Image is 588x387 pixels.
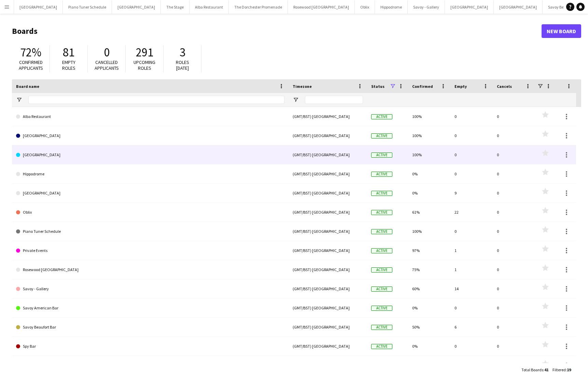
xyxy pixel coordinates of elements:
[289,279,367,298] div: (GMT/BST) [GEOGRAPHIC_DATA]
[190,0,229,14] button: Alba Restaurant
[371,344,392,349] span: Active
[408,184,450,202] div: 0%
[293,84,312,89] span: Timezone
[14,0,63,14] button: [GEOGRAPHIC_DATA]
[493,145,535,164] div: 0
[289,126,367,145] div: (GMT/BST) [GEOGRAPHIC_DATA]
[176,59,189,71] span: Roles [DATE]
[289,356,367,375] div: (GMT/BST) [GEOGRAPHIC_DATA]
[12,26,542,36] h1: Boards
[450,279,493,298] div: 14
[16,184,284,203] a: [GEOGRAPHIC_DATA]
[136,45,153,60] span: 291
[450,164,493,183] div: 0
[450,107,493,126] div: 0
[543,0,587,14] button: Savoy Beaufort Bar
[542,24,581,38] a: New Board
[16,298,284,318] a: Savoy American Bar
[450,184,493,202] div: 9
[408,356,450,375] div: 38%
[493,279,535,298] div: 0
[521,363,548,376] div: :
[16,318,284,337] a: Savoy Beaufort Bar
[408,203,450,222] div: 61%
[493,356,535,375] div: 0
[450,241,493,260] div: 1
[16,222,284,241] a: Piano Tuner Schedule
[493,298,535,317] div: 0
[371,267,392,272] span: Active
[493,222,535,241] div: 0
[493,164,535,183] div: 0
[371,229,392,234] span: Active
[493,184,535,202] div: 0
[371,306,392,311] span: Active
[493,337,535,356] div: 0
[371,248,392,253] span: Active
[134,59,155,71] span: Upcoming roles
[454,84,467,89] span: Empty
[16,107,284,126] a: Alba Restaurant
[229,0,288,14] button: The Dorchester Promenade
[16,145,284,164] a: [GEOGRAPHIC_DATA]
[16,337,284,356] a: Spy Bar
[289,222,367,241] div: (GMT/BST) [GEOGRAPHIC_DATA]
[375,0,408,14] button: Hippodrome
[450,203,493,222] div: 22
[371,286,392,292] span: Active
[408,318,450,336] div: 50%
[16,279,284,298] a: Savoy - Gallery
[494,0,543,14] button: [GEOGRAPHIC_DATA]
[408,337,450,356] div: 0%
[16,84,39,89] span: Board name
[104,45,110,60] span: 0
[19,59,43,71] span: Confirmed applicants
[493,260,535,279] div: 0
[412,84,433,89] span: Confirmed
[289,145,367,164] div: (GMT/BST) [GEOGRAPHIC_DATA]
[450,260,493,279] div: 1
[544,367,548,372] span: 41
[28,96,284,104] input: Board name Filter Input
[450,318,493,336] div: 6
[493,203,535,222] div: 0
[450,222,493,241] div: 0
[493,318,535,336] div: 0
[408,107,450,126] div: 100%
[16,203,284,222] a: Oblix
[63,0,112,14] button: Piano Tuner Schedule
[289,241,367,260] div: (GMT/BST) [GEOGRAPHIC_DATA]
[493,107,535,126] div: 0
[408,126,450,145] div: 100%
[371,84,384,89] span: Status
[552,367,566,372] span: Filtered
[289,318,367,336] div: (GMT/BST) [GEOGRAPHIC_DATA]
[408,241,450,260] div: 97%
[16,164,284,184] a: Hippodrome
[408,260,450,279] div: 75%
[408,145,450,164] div: 100%
[288,0,355,14] button: Rosewood [GEOGRAPHIC_DATA]
[20,45,41,60] span: 72%
[371,325,392,330] span: Active
[16,260,284,279] a: Rosewood [GEOGRAPHIC_DATA]
[289,203,367,222] div: (GMT/BST) [GEOGRAPHIC_DATA]
[355,0,375,14] button: Oblix
[450,337,493,356] div: 0
[16,126,284,145] a: [GEOGRAPHIC_DATA]
[371,210,392,215] span: Active
[16,97,22,103] button: Open Filter Menu
[180,45,185,60] span: 3
[16,241,284,260] a: Private Events
[289,298,367,317] div: (GMT/BST) [GEOGRAPHIC_DATA]
[95,59,119,71] span: Cancelled applicants
[161,0,190,14] button: The Stage
[289,260,367,279] div: (GMT/BST) [GEOGRAPHIC_DATA]
[552,363,571,376] div: :
[450,356,493,375] div: 5
[371,172,392,177] span: Active
[445,0,494,14] button: [GEOGRAPHIC_DATA]
[450,298,493,317] div: 0
[408,164,450,183] div: 0%
[293,97,299,103] button: Open Filter Menu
